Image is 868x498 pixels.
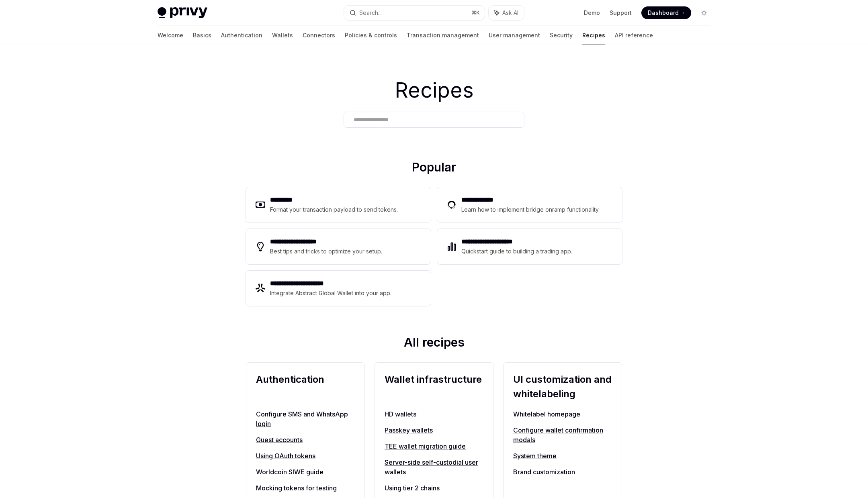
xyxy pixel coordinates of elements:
a: Worldcoin SIWE guide [256,467,355,477]
div: Best tips and tricks to optimize your setup. [270,247,383,256]
a: TEE wallet migration guide [385,441,483,451]
a: Connectors [303,26,335,45]
a: Authentication [221,26,262,45]
a: Transaction management [407,26,479,45]
a: Guest accounts [256,435,355,445]
button: Search...⌘K [344,6,485,20]
div: Integrate Abstract Global Wallet into your app. [270,288,392,298]
a: Brand customization [513,467,612,477]
a: Recipes [582,26,605,45]
a: HD wallets [385,409,483,419]
span: ⌘ K [471,10,480,16]
a: Using tier 2 chains [385,483,483,493]
img: light logo [158,7,207,18]
a: Demo [584,9,600,17]
a: Basics [193,26,211,45]
h2: Popular [246,160,622,178]
button: Ask AI [489,6,524,20]
a: **** ****Format your transaction payload to send tokens. [246,187,431,222]
a: Passkey wallets [385,425,483,435]
h2: Authentication [256,372,355,401]
span: Dashboard [648,9,679,17]
a: Dashboard [641,6,691,19]
a: Security [550,26,573,45]
a: Using OAuth tokens [256,451,355,461]
button: Toggle dark mode [698,6,710,19]
a: Welcome [158,26,183,45]
a: Mocking tokens for testing [256,483,355,493]
a: Configure SMS and WhatsApp login [256,409,355,429]
div: Format your transaction payload to send tokens. [270,205,398,214]
span: Ask AI [502,9,518,17]
a: Configure wallet confirmation modals [513,425,612,445]
a: Whitelabel homepage [513,409,612,419]
h2: All recipes [246,335,622,353]
a: Policies & controls [345,26,397,45]
a: Server-side self-custodial user wallets [385,457,483,477]
a: API reference [615,26,653,45]
a: Wallets [272,26,293,45]
h2: Wallet infrastructure [385,372,483,401]
a: System theme [513,451,612,461]
a: **** **** ***Learn how to implement bridge onramp functionality. [437,187,622,222]
a: Support [610,9,632,17]
div: Quickstart guide to building a trading app. [461,247,573,256]
div: Learn how to implement bridge onramp functionality. [461,205,602,214]
div: Search... [359,8,382,18]
a: User management [489,26,540,45]
h2: UI customization and whitelabeling [513,372,612,401]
